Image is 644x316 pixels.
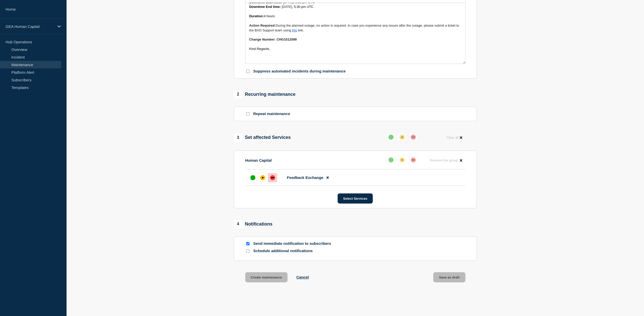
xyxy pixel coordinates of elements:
p: Repeat maintenance [253,111,290,116]
button: Cancel [296,275,309,279]
input: Schedule additional notifications [246,249,250,253]
strong: : [281,0,282,4]
div: down [411,135,416,140]
div: up [388,157,393,162]
p: Human Capital [245,158,272,162]
div: Recurring maintenance [234,90,296,99]
span: l [298,28,299,32]
span: 4 [234,220,242,228]
button: up [386,155,396,164]
p: GEA Human Capital [6,24,54,29]
input: Repeat maintenance [246,112,250,116]
button: affected [398,155,407,164]
button: Clear all [443,133,465,142]
button: Remove the group [427,155,465,165]
p: Suppress automated incidents during maintenance [253,69,346,74]
span: , 5:30 pm UTC [292,5,314,9]
span: [DATE] [282,5,292,9]
div: affected [400,135,405,140]
div: up [388,135,393,140]
div: affected [260,175,265,180]
button: up [386,133,396,142]
span: [DATE] [283,0,293,4]
span: 2 [234,90,242,99]
strong: Change Number: CHG1512599 [249,38,297,41]
button: affected [398,133,407,142]
div: down [270,175,275,180]
div: Set affected Services [234,133,291,142]
button: Select Services [338,193,373,203]
button: Create maintenance [245,272,288,282]
span: ink. [299,28,304,32]
input: Send immediate notification to subscribers [246,242,250,245]
strong: Duration: [249,14,264,18]
p: Schedule additional notifications [253,249,334,253]
div: down [411,157,416,162]
div: Message [245,3,465,64]
button: down [409,155,418,164]
div: affected [400,157,405,162]
span: 3 [234,133,242,142]
button: down [409,133,418,142]
span: 4 hours [264,14,275,18]
strong: Action Required: [249,24,276,27]
div: Notifications [234,220,273,228]
button: Save as draft [433,272,465,282]
a: this [292,28,297,32]
div: up [250,175,255,180]
strong: Downtime End time: [249,5,281,9]
span: Remove the group [430,158,458,162]
strong: Downtime Start time [249,0,281,4]
span: Kind Regards, [249,47,270,51]
p: Send immediate notification to subscribers [253,241,334,246]
span: During the planned outage, no action is required. In case you experience any issues after the out... [249,24,460,32]
input: Suppress automated incidents during maintenance [246,70,250,73]
span: , 1:30 pm UTC [293,0,315,4]
span: Feedback Exchange [287,175,323,180]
